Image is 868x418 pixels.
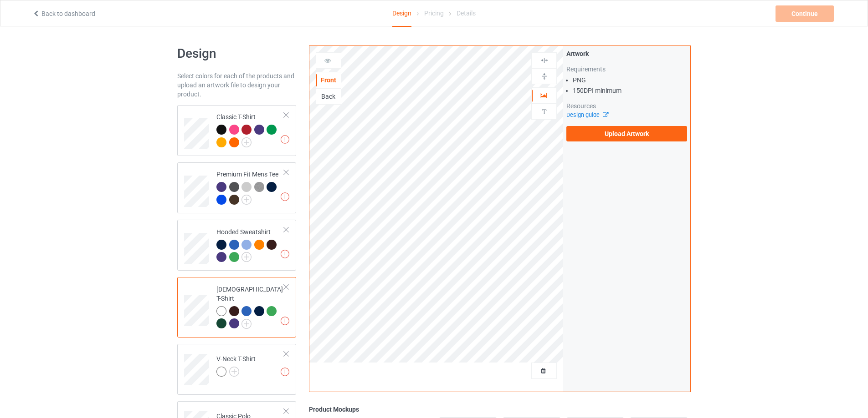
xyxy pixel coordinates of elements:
[573,76,687,85] li: PNG
[540,72,549,81] img: svg%3E%0A
[177,162,296,213] div: Premium Fit Mens Tee
[566,49,687,58] div: Artwork
[281,192,289,201] img: exclamation icon
[566,65,687,74] div: Requirements
[216,285,284,328] div: [DEMOGRAPHIC_DATA] T-Shirt
[32,10,95,17] a: Back to dashboard
[229,367,239,377] img: svg+xml;base64,PD94bWwgdmVyc2lvbj0iMS4wIiBlbmNvZGluZz0iVVRGLTgiPz4KPHN2ZyB3aWR0aD0iMjJweCIgaGVpZ2...
[281,317,289,325] img: exclamation icon
[281,135,289,144] img: exclamation icon
[392,0,411,27] div: Design
[177,277,296,337] div: [DEMOGRAPHIC_DATA] T-Shirt
[566,101,687,111] div: Resources
[241,319,252,329] img: svg+xml;base64,PD94bWwgdmVyc2lvbj0iMS4wIiBlbmNvZGluZz0iVVRGLTgiPz4KPHN2ZyB3aWR0aD0iMjJweCIgaGVpZ2...
[540,107,549,116] img: svg%3E%0A
[216,227,284,262] div: Hooded Sweatshirt
[241,137,252,147] img: svg+xml;base64,PD94bWwgdmVyc2lvbj0iMS4wIiBlbmNvZGluZz0iVVRGLTgiPz4KPHN2ZyB3aWR0aD0iMjJweCIgaGVpZ2...
[457,0,476,26] div: Details
[316,92,341,101] div: Back
[254,182,264,192] img: heather_texture.png
[573,86,687,95] li: 150 DPI minimum
[216,112,284,146] div: Classic T-Shirt
[241,195,252,205] img: svg+xml;base64,PD94bWwgdmVyc2lvbj0iMS4wIiBlbmNvZGluZz0iVVRGLTgiPz4KPHN2ZyB3aWR0aD0iMjJweCIgaGVpZ2...
[241,252,252,262] img: svg+xml;base64,PD94bWwgdmVyc2lvbj0iMS4wIiBlbmNvZGluZz0iVVRGLTgiPz4KPHN2ZyB3aWR0aD0iMjJweCIgaGVpZ2...
[177,71,296,99] div: Select colors for each of the products and upload an artwork file to design your product.
[281,250,289,258] img: exclamation icon
[177,344,296,395] div: V-Neck T-Shirt
[309,405,691,414] div: Product Mockups
[216,170,284,204] div: Premium Fit Mens Tee
[177,105,296,156] div: Classic T-Shirt
[540,56,549,65] img: svg%3E%0A
[316,76,341,85] div: Front
[177,45,296,62] h1: Design
[281,368,289,376] img: exclamation icon
[424,0,444,26] div: Pricing
[216,354,256,376] div: V-Neck T-Shirt
[566,126,687,141] label: Upload Artwork
[177,220,296,271] div: Hooded Sweatshirt
[566,111,608,118] a: Design guide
